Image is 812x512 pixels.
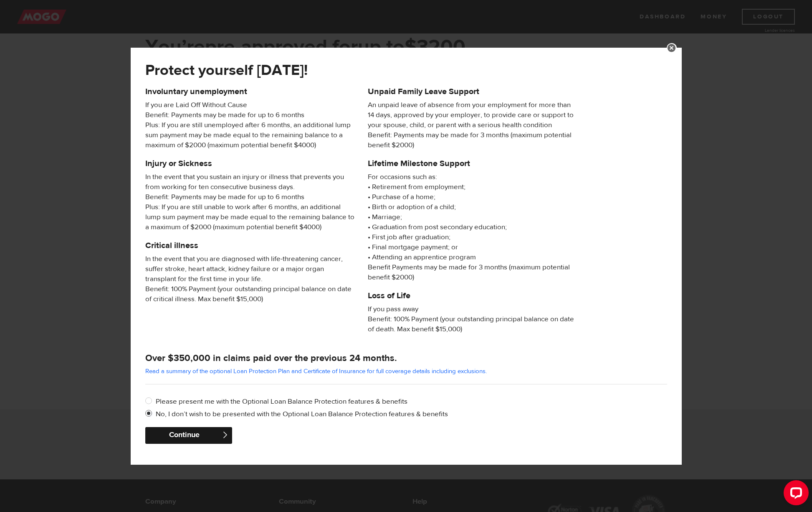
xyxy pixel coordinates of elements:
[368,172,578,182] span: For occasions such as:
[145,409,156,420] input: No, I don’t wish to be presented with the Optional Loan Balance Protection features & benefits
[368,304,578,334] span: If you pass away Benefit: 100% Payment (your outstanding principal balance on date of death. Max ...
[145,172,355,232] span: In the event that you sustain an injury or illness that prevents you from working for ten consecu...
[145,100,355,150] span: If you are Laid Off Without Cause Benefit: Payments may be made for up to 6 months Plus: If you a...
[156,409,667,419] label: No, I don’t wish to be presented with the Optional Loan Balance Protection features & benefits
[222,431,229,438] span: 
[145,241,355,251] h5: Critical illness
[145,254,355,304] span: In the event that you are diagnosed with life-threatening cancer, suffer stroke, heart attack, ki...
[145,397,156,407] input: Please present me with the Optional Loan Balance Protection features & benefits
[368,87,578,97] h5: Unpaid Family Leave Support
[368,291,578,301] h5: Loss of Life
[145,427,232,444] button: Continue
[145,61,622,79] h2: Protect yourself [DATE]!
[145,87,355,97] h5: Involuntary unemployment
[777,477,812,512] iframe: LiveChat chat widget
[368,159,578,169] h5: Lifetime Milestone Support
[145,159,355,169] h5: Injury or Sickness
[368,172,578,282] p: • Retirement from employment; • Purchase of a home; • Birth or adoption of a child; • Marriage; •...
[145,352,667,364] h4: Over $350,000 in claims paid over the previous 24 months.
[156,397,667,407] label: Please present me with the Optional Loan Balance Protection features & benefits
[368,100,578,150] span: An unpaid leave of absence from your employment for more than 14 days, approved by your employer,...
[145,367,487,375] a: Read a summary of the optional Loan Protection Plan and Certificate of Insurance for full coverag...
